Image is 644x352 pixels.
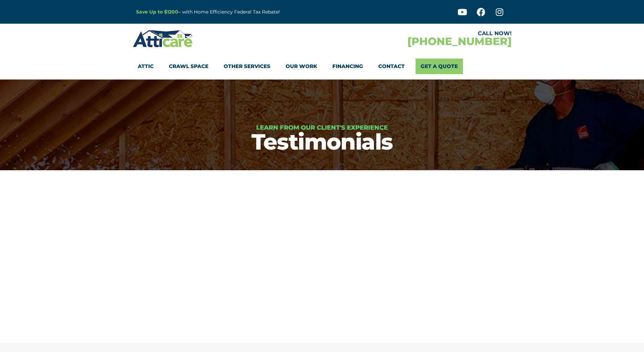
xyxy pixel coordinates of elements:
a: Get A Quote [416,59,463,74]
a: Our Work [286,59,317,74]
a: Save Up to $1200 [136,9,178,15]
a: Attic [138,59,154,74]
a: Crawl Space [169,59,208,74]
p: – with Home Efficiency Federal Tax Rebate! [136,8,355,16]
div: CALL NOW! [322,31,512,36]
h6: Learn From Our Client's Experience [3,125,641,131]
a: Other Services [224,59,270,74]
h1: Testimonials [3,131,641,153]
a: Financing [332,59,363,74]
a: Contact [378,59,405,74]
nav: Menu [138,59,507,74]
